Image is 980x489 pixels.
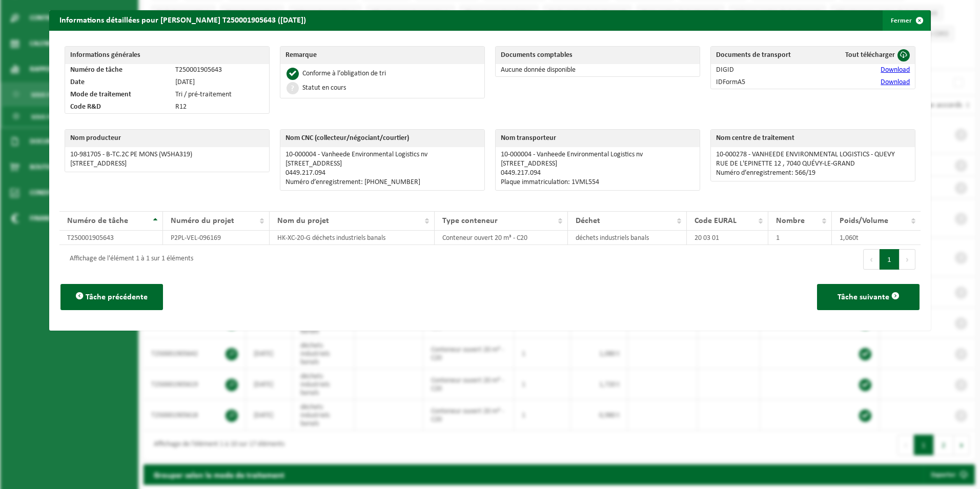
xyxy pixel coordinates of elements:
p: [STREET_ADDRESS] [285,160,479,168]
td: T250001905643 [170,64,269,76]
td: Code R&D [65,101,171,113]
p: 0449.217.094 [285,169,479,177]
button: 1 [880,249,900,270]
td: 20 03 01 [687,231,768,245]
td: DIGID [711,64,820,76]
span: Déchet [576,217,600,225]
th: Informations générales [65,47,269,64]
p: 10-981705 - B-TC.2C PE MONS (W5HA319) [70,151,264,159]
p: 10-000004 - Vanheede Environmental Logistics nv [501,151,695,159]
th: Nom producteur [65,130,269,147]
span: Poids/Volume [840,217,888,225]
p: [STREET_ADDRESS] [70,160,264,168]
button: Fermer [883,10,930,31]
button: Tâche suivante [817,284,920,310]
button: Next [900,249,915,270]
td: Conteneur ouvert 20 m³ - C20 [435,231,568,245]
span: Numéro du projet [171,217,234,225]
p: RUE DE L'EPINETTE 12 , 7040 QUÉVY-LE-GRAND [716,160,910,168]
th: Documents comptables [496,47,700,64]
p: 10-000004 - Vanheede Environmental Logistics nv [285,151,479,159]
p: Numéro d’enregistrement: 566/19 [716,169,910,177]
td: Tri / pré-traitement [170,89,269,101]
span: Nom du projet [277,217,329,225]
span: Type conteneur [442,217,498,225]
span: Code EURAL [695,217,737,225]
td: HK-XC-20-G déchets industriels banals [270,231,434,245]
td: Mode de traitement [65,89,171,101]
td: Date [65,76,171,89]
button: Tâche précédente [60,284,163,310]
div: Statut en cours [302,85,346,92]
td: T250001905643 [59,231,164,245]
span: Tâche suivante [838,293,889,301]
a: Download [881,78,910,86]
td: Numéro de tâche [65,64,171,76]
p: [STREET_ADDRESS] [501,160,695,168]
p: 10-000278 - VANHEEDE ENVIRONMENTAL LOGISTICS - QUEVY [716,151,910,159]
span: Numéro de tâche [67,217,128,225]
td: R12 [170,101,269,113]
td: P2PL-VEL-096169 [163,231,270,245]
h2: Informations détaillées pour [PERSON_NAME] T250001905643 ([DATE]) [49,10,316,30]
td: Aucune donnée disponible [496,64,700,76]
div: Affichage de l'élément 1 à 1 sur 1 éléments [65,250,193,269]
th: Nom centre de traitement [711,130,915,147]
span: Tâche précédente [86,293,148,301]
td: 1 [768,231,832,245]
button: Previous [863,249,880,270]
th: Remarque [280,47,484,64]
td: [DATE] [170,76,269,89]
td: déchets industriels banals [568,231,686,245]
a: Download [881,66,910,74]
th: Documents de transport [711,47,820,64]
td: IDFormA5 [711,76,820,89]
span: Tout télécharger [845,51,895,59]
div: Conforme à l’obligation de tri [302,70,386,77]
p: Plaque immatriculation: 1VML554 [501,178,695,187]
span: Nombre [776,217,805,225]
p: 0449.217.094 [501,169,695,177]
th: Nom CNC (collecteur/négociant/courtier) [280,130,484,147]
td: 1,060t [832,231,921,245]
th: Nom transporteur [496,130,700,147]
p: Numéro d’enregistrement: [PHONE_NUMBER] [285,178,479,187]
